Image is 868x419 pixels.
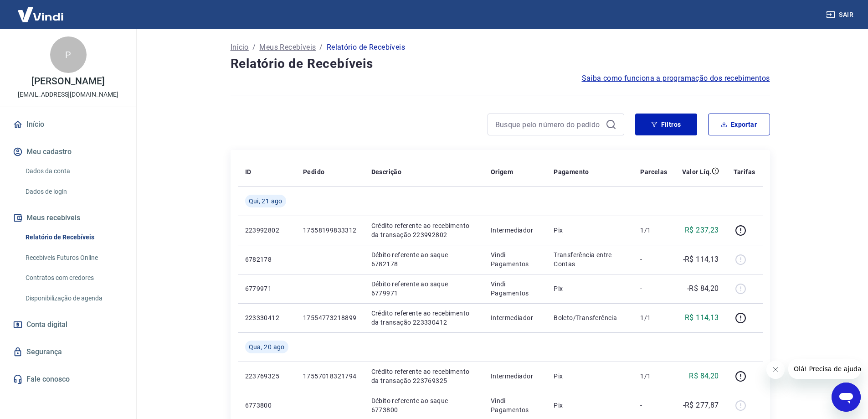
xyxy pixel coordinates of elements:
[371,279,476,298] p: Débito referente ao saque 6779971
[245,372,288,381] p: 223769325
[554,372,626,381] p: Pix
[554,401,626,410] p: Pix
[11,315,125,335] a: Conta digital
[491,279,539,298] p: Vindi Pagamentos
[371,309,476,327] p: Crédito referente ao recebimento da transação 223330412
[11,114,125,134] a: Início
[734,167,755,176] p: Tarifas
[22,269,125,287] a: Contratos com credores
[245,255,288,264] p: 6782178
[245,401,288,410] p: 6773800
[640,284,667,293] p: -
[11,142,125,162] button: Meu cadastro
[22,248,125,267] a: Recebíveis Futuros Online
[491,372,539,381] p: Intermediador
[495,118,602,131] input: Busque pelo número do pedido
[635,114,697,135] button: Filtros
[640,401,667,410] p: -
[824,6,857,23] button: Sair
[303,167,324,176] p: Pedido
[50,36,87,73] div: P
[11,342,125,362] a: Segurança
[231,55,770,73] h4: Relatório de Recebíveis
[640,372,667,381] p: 1/1
[249,197,282,206] span: Qui, 21 ago
[303,372,357,381] p: 17557018321794
[491,250,539,269] p: Vindi Pagamentos
[11,0,70,28] img: Vindi
[371,396,476,414] p: Débito referente ao saque 6773800
[5,6,77,14] span: Olá! Precisa de ajuda?
[371,167,402,176] p: Descrição
[832,383,861,412] iframe: Botão para abrir a janela de mensagens
[22,228,125,247] a: Relatório de Recebíveis
[708,114,770,135] button: Exportar
[252,42,256,53] p: /
[371,250,476,269] p: Débito referente ao saque 6782178
[554,250,626,269] p: Transferência entre Contas
[259,42,316,53] a: Meus Recebíveis
[245,313,288,322] p: 223330412
[766,361,785,379] iframe: Fechar mensagem
[582,73,770,84] a: Saiba como funciona a programação dos recebimentos
[685,312,719,323] p: R$ 114,13
[22,182,125,201] a: Dados de login
[249,342,285,352] span: Qua, 20 ago
[303,313,357,322] p: 17554773218899
[685,225,719,236] p: R$ 237,23
[554,226,626,235] p: Pix
[245,167,252,176] p: ID
[554,313,626,322] p: Boleto/Transferência
[640,226,667,235] p: 1/1
[319,42,323,53] p: /
[683,400,719,411] p: -R$ 277,87
[554,167,589,176] p: Pagamento
[687,283,719,294] p: -R$ 84,20
[231,42,249,53] a: Início
[554,284,626,293] p: Pix
[683,254,719,265] p: -R$ 114,13
[689,371,719,382] p: R$ 84,20
[31,77,104,86] p: [PERSON_NAME]
[327,42,405,53] p: Relatório de Recebíveis
[22,162,125,181] a: Dados da conta
[788,359,861,379] iframe: Mensagem da empresa
[640,167,667,176] p: Parcelas
[491,396,539,414] p: Vindi Pagamentos
[18,90,118,99] p: [EMAIL_ADDRESS][DOMAIN_NAME]
[26,318,67,331] span: Conta digital
[371,367,476,385] p: Crédito referente ao recebimento da transação 223769325
[491,167,513,176] p: Origem
[245,284,288,293] p: 6779971
[11,369,125,389] a: Fale conosco
[640,313,667,322] p: 1/1
[371,221,476,239] p: Crédito referente ao recebimento da transação 223992802
[640,255,667,264] p: -
[11,208,125,228] button: Meus recebíveis
[682,167,712,176] p: Valor Líq.
[245,226,288,235] p: 223992802
[303,226,357,235] p: 17558199833312
[491,226,539,235] p: Intermediador
[22,289,125,308] a: Disponibilização de agenda
[491,313,539,322] p: Intermediador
